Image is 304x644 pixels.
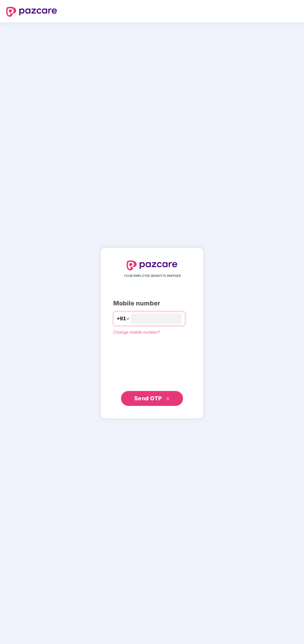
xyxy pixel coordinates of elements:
[117,315,126,322] span: +91
[127,260,177,270] img: logo
[121,391,183,406] button: Send OTPdouble-right
[134,395,162,402] span: Send OTP
[113,330,160,335] a: Change mobile number?
[113,299,191,308] div: Mobile number
[6,7,57,17] img: logo
[124,273,181,278] span: YOUR EMPLOYEE BENEFITS PARTNER
[166,397,170,401] span: double-right
[126,317,130,321] span: down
